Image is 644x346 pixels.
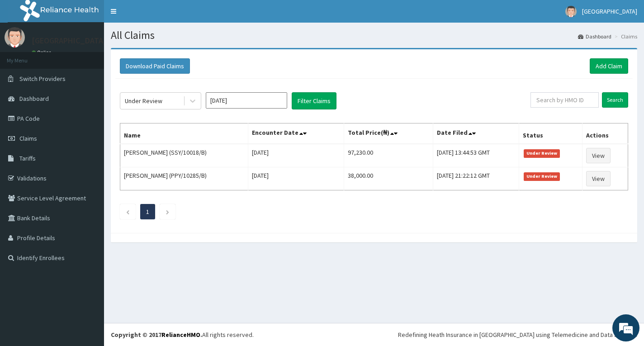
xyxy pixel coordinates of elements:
td: [DATE] [248,144,344,167]
td: [DATE] 21:22:12 GMT [433,167,519,190]
td: [PERSON_NAME] (SSY/10018/B) [120,144,248,167]
a: RelianceHMO [161,331,200,339]
footer: All rights reserved. [104,323,644,346]
input: Search [602,92,628,108]
a: Next page [166,208,170,216]
a: Add Claim [590,58,628,74]
a: View [586,148,611,163]
a: Online [32,49,53,56]
div: Redefining Heath Insurance in [GEOGRAPHIC_DATA] using Telemedicine and Data Science! [398,330,637,339]
th: Encounter Date [248,123,344,144]
th: Name [120,123,248,144]
td: [DATE] 13:44:53 GMT [433,144,519,167]
span: Tariffs [19,154,36,162]
th: Total Price(₦) [344,123,433,144]
li: Claims [612,33,637,40]
td: 97,230.00 [344,144,433,167]
h1: All Claims [111,29,637,41]
td: [PERSON_NAME] (PPY/10285/B) [120,167,248,190]
a: Dashboard [578,33,611,40]
p: [GEOGRAPHIC_DATA] [32,37,106,45]
input: Select Month and Year [206,92,287,109]
th: Date Filed [433,123,519,144]
span: Switch Providers [19,75,66,83]
strong: Copyright © 2017 . [111,331,202,339]
th: Actions [582,123,628,144]
span: Under Review [524,172,560,180]
button: Download Paid Claims [120,58,190,74]
td: [DATE] [248,167,344,190]
span: Claims [19,134,37,142]
span: Dashboard [19,95,49,103]
td: 38,000.00 [344,167,433,190]
img: User Image [5,27,25,47]
div: Under Review [125,96,162,105]
span: Under Review [524,149,560,157]
a: View [586,171,611,186]
a: Page 1 is your current page [146,208,149,216]
input: Search by HMO ID [530,92,599,108]
a: Previous page [126,208,130,216]
span: [GEOGRAPHIC_DATA] [582,7,637,15]
th: Status [519,123,582,144]
img: User Image [565,6,577,17]
button: Filter Claims [292,92,336,109]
